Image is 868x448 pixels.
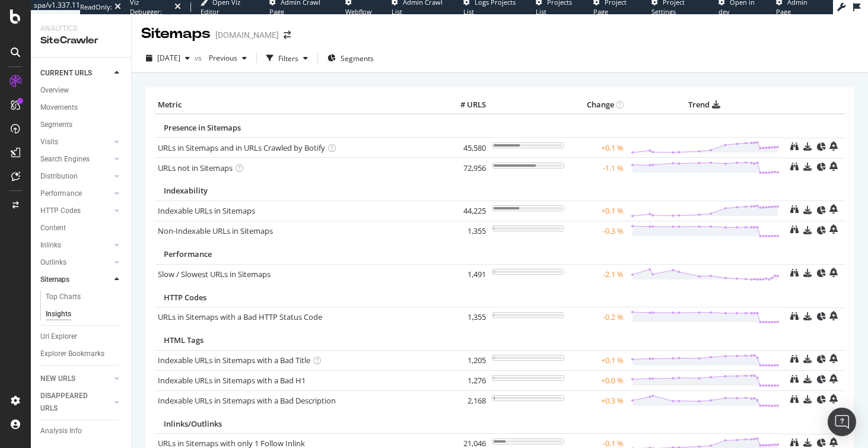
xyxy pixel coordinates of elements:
[158,395,336,406] a: Indexable URLs in Sitemaps with a Bad Description
[40,205,81,217] div: HTTP Codes
[40,222,123,234] a: Content
[567,264,627,284] td: -2.1 %
[567,201,627,221] td: +0.1 %
[40,331,77,343] div: Url Explorer
[40,390,111,415] a: DISAPPEARED URLS
[40,188,82,200] div: Performance
[567,350,627,370] td: +0.1 %
[40,256,111,269] a: Outlinks
[141,24,211,44] div: Sitemaps
[441,264,489,284] td: 1,491
[46,291,123,303] a: Top Charts
[40,425,123,437] a: Analysis Info
[40,188,111,200] a: Performance
[164,249,212,259] span: Performance
[46,291,81,303] div: Top Charts
[40,136,58,148] div: Visits
[284,31,291,39] div: arrow-right-arrow-left
[40,84,69,97] div: Overview
[441,370,489,390] td: 1,276
[40,256,66,269] div: Outlinks
[441,96,489,114] th: # URLS
[40,348,123,360] a: Explorer Bookmarks
[40,34,122,47] div: SiteCrawler
[155,96,441,114] th: Metric
[164,418,222,429] span: Inlinks/Outlinks
[158,163,233,173] a: URLs not in Sitemaps
[567,96,627,114] th: Change
[40,425,82,437] div: Analysis Info
[158,355,310,366] a: Indexable URLs in Sitemaps with a Bad Title
[567,370,627,390] td: +0.0 %
[40,153,90,166] div: Search Engines
[567,307,627,328] td: -0.2 %
[80,2,112,12] div: ReadOnly:
[141,49,195,68] button: [DATE]
[567,390,627,411] td: +0.3 %
[828,408,856,436] div: Open Intercom Messenger
[323,49,379,68] button: Segments
[204,53,237,63] span: Previous
[215,29,279,41] div: [DOMAIN_NAME]
[829,374,838,383] div: bell-plus
[40,153,111,166] a: Search Engines
[441,350,489,370] td: 1,205
[829,141,838,151] div: bell-plus
[829,161,838,171] div: bell-plus
[829,311,838,320] div: bell-plus
[164,122,241,133] span: Presence in Sitemaps
[46,308,123,320] a: Insights
[278,53,298,63] div: Filters
[40,205,111,217] a: HTTP Codes
[158,312,322,322] a: URLs in Sitemaps with a Bad HTTP Status Code
[829,354,838,363] div: bell-plus
[40,170,111,183] a: Distribution
[164,185,208,196] span: Indexability
[441,138,489,158] td: 45,580
[195,53,204,63] span: vs
[158,375,306,386] a: Indexable URLs in Sitemaps with a Bad H1
[829,437,838,447] div: bell-plus
[40,24,122,34] div: Analytics
[40,222,66,234] div: Content
[567,158,627,178] td: -1.1 %
[40,373,75,385] div: NEW URLS
[341,53,374,63] span: Segments
[40,101,78,114] div: Movements
[441,221,489,241] td: 1,355
[567,138,627,158] td: +0.1 %
[158,205,255,216] a: Indexable URLs in Sitemaps
[164,335,204,345] span: HTML Tags
[40,274,69,286] div: Sitemaps
[158,225,273,236] a: Non-Indexable URLs in Sitemaps
[40,348,104,360] div: Explorer Bookmarks
[164,292,206,303] span: HTTP Codes
[158,269,271,279] a: Slow / Slowest URLs in Sitemaps
[40,239,111,252] a: Inlinks
[40,67,111,80] a: CURRENT URLS
[40,373,111,385] a: NEW URLS
[157,53,180,63] span: 2025 Sep. 2nd
[441,307,489,328] td: 1,355
[40,239,61,252] div: Inlinks
[40,331,123,343] a: Url Explorer
[829,224,838,234] div: bell-plus
[40,119,72,131] div: Segments
[40,274,111,286] a: Sitemaps
[345,7,372,16] span: Webflow
[627,96,783,114] th: Trend
[40,136,111,148] a: Visits
[567,221,627,241] td: -0.3 %
[829,204,838,214] div: bell-plus
[204,49,252,68] button: Previous
[441,390,489,411] td: 2,168
[262,49,313,68] button: Filters
[441,158,489,178] td: 72,956
[40,101,123,114] a: Movements
[40,170,78,183] div: Distribution
[40,67,92,80] div: CURRENT URLS
[46,308,71,320] div: Insights
[829,268,838,277] div: bell-plus
[40,390,100,415] div: DISAPPEARED URLS
[829,394,838,403] div: bell-plus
